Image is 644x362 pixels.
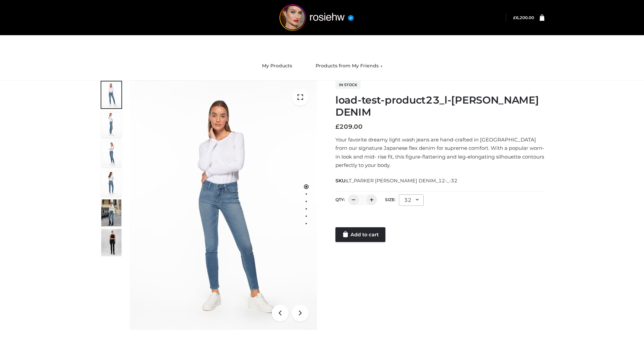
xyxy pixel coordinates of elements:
img: 2001KLX-Ava-skinny-cove-1-scaled_9b141654-9513-48e5-b76c-3dc7db129200 [130,80,317,330]
img: 2001KLX-Ava-skinny-cove-1-scaled_9b141654-9513-48e5-b76c-3dc7db129200.jpg [101,81,121,108]
span: £ [513,15,516,20]
img: 2001KLX-Ava-skinny-cove-2-scaled_32c0e67e-5e94-449c-a916-4c02a8c03427.jpg [101,170,121,197]
a: Add to cart [335,227,385,242]
bdi: 6,200.00 [513,15,534,20]
a: £6,200.00 [513,15,534,20]
label: Size: [385,197,395,202]
span: SKU: [335,177,458,185]
div: 32 [399,194,424,206]
bdi: 209.00 [335,123,363,130]
a: My Products [257,59,297,73]
img: 2001KLX-Ava-skinny-cove-3-scaled_eb6bf915-b6b9-448f-8c6c-8cabb27fd4b2.jpg [101,140,121,167]
p: Your favorite dreamy light wash jeans are hand-crafted in [GEOGRAPHIC_DATA] from our signature Ja... [335,135,544,170]
img: rosiehw [266,4,367,31]
img: 49df5f96394c49d8b5cbdcda3511328a.HD-1080p-2.5Mbps-49301101_thumbnail.jpg [101,229,121,256]
a: Products from My Friends [311,59,387,73]
label: QTY: [335,197,345,202]
img: Bowery-Skinny_Cove-1.jpg [101,199,121,226]
h1: load-test-product23_l-[PERSON_NAME] DENIM [335,94,544,118]
span: In stock [335,81,361,89]
span: £ [335,123,339,130]
span: LT_PARKER [PERSON_NAME] DENIM_12-_-32 [346,178,458,184]
img: 2001KLX-Ava-skinny-cove-4-scaled_4636a833-082b-4702-abec-fd5bf279c4fc.jpg [101,111,121,138]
